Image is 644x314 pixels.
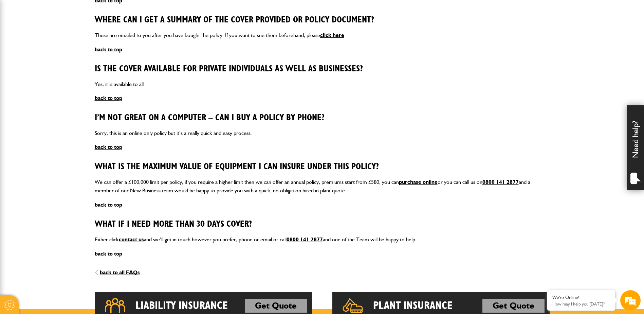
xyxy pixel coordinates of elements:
[9,123,124,204] textarea: Type your message and hit 'Enter'
[95,269,140,276] a: back to all FAQs
[92,209,123,219] em: Start Chat
[95,202,122,208] a: back to top
[111,3,128,20] div: Minimize live chat window
[627,105,644,190] div: Need help?
[12,38,29,47] img: d_20077148190_company_1631870298795_20077148190
[9,103,124,118] input: Enter your phone number
[95,235,550,244] p: Either click and we’ll get in touch however you prefer, phone or email or call and one of the Tea...
[95,64,550,74] h3: Is the cover available for Private Individuals as well as Businesses?
[95,46,122,53] a: back to top
[35,38,114,47] div: Chat with us now
[119,236,144,243] a: contact us
[9,63,124,78] input: Enter your last name
[95,15,550,25] h3: Where can I get a summary of the Cover provided or Policy Document?
[552,301,610,307] p: How may I help you today?
[482,299,545,313] a: Get Quote
[95,162,550,172] h3: What is the Maximum Value of equipment I can insure under this policy?
[95,178,550,195] p: We can offer a £100,000 limit per policy, if you require a higher limit then we can offer an annu...
[95,144,122,150] a: back to top
[95,219,550,230] h3: What if I need more than 30 Days cover?
[482,179,519,185] a: 0800 141 2877
[9,83,124,98] input: Enter your email address
[95,129,550,138] p: Sorry, this is an online only policy but it’s a really quick and easy process.
[95,31,550,40] p: These are emailed to you after you have bought the policy. If you want to see them beforehand, pl...
[135,299,228,313] h2: Liability Insurance
[95,95,122,101] a: back to top
[287,236,323,243] a: 0800 141 2877
[95,250,122,257] a: back to top
[95,80,550,89] p: Yes, it is available to all
[373,299,453,313] h2: Plant Insurance
[320,32,344,38] a: click here
[399,179,438,185] a: purchase online
[552,295,610,300] div: We're Online!
[95,113,550,123] h3: I’m not great on a Computer – can I buy a policy by phone?
[245,299,307,313] a: Get Quote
